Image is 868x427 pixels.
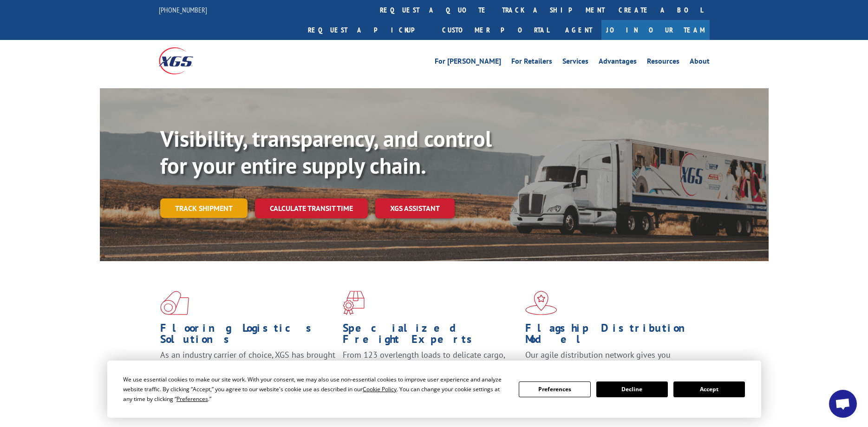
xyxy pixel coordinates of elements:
div: Cookie Consent Prompt [107,361,761,418]
img: xgs-icon-total-supply-chain-intelligence-red [160,291,189,315]
a: XGS ASSISTANT [375,198,455,218]
span: Cookie Policy [363,385,397,393]
a: [PHONE_NUMBER] [159,5,207,14]
a: For [PERSON_NAME] [435,58,501,68]
a: Customer Portal [435,20,556,40]
button: Accept [673,381,745,397]
h1: Flooring Logistics Solutions [160,322,336,349]
img: xgs-icon-focused-on-flooring-red [343,291,365,315]
a: Services [562,58,588,68]
a: For Retailers [511,58,552,68]
a: Open chat [829,390,857,418]
h1: Specialized Freight Experts [343,322,518,349]
a: Agent [556,20,601,40]
a: Request a pickup [301,20,435,40]
a: Join Our Team [601,20,710,40]
span: Preferences [176,395,208,403]
span: Our agile distribution network gives you nationwide inventory management on demand. [525,349,696,371]
h1: Flagship Distribution Model [525,322,701,349]
a: Calculate transit time [255,198,368,218]
a: Resources [647,58,679,68]
p: From 123 overlength loads to delicate cargo, our experienced staff knows the best way to move you... [343,349,518,391]
span: As an industry carrier of choice, XGS has brought innovation and dedication to flooring logistics... [160,349,335,382]
a: Track shipment [160,198,248,218]
button: Preferences [519,381,590,397]
img: xgs-icon-flagship-distribution-model-red [525,291,557,315]
button: Decline [596,381,668,397]
a: Advantages [599,58,637,68]
div: We use essential cookies to make our site work. With your consent, we may also use non-essential ... [123,374,508,404]
a: About [690,58,710,68]
b: Visibility, transparency, and control for your entire supply chain. [160,124,492,180]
